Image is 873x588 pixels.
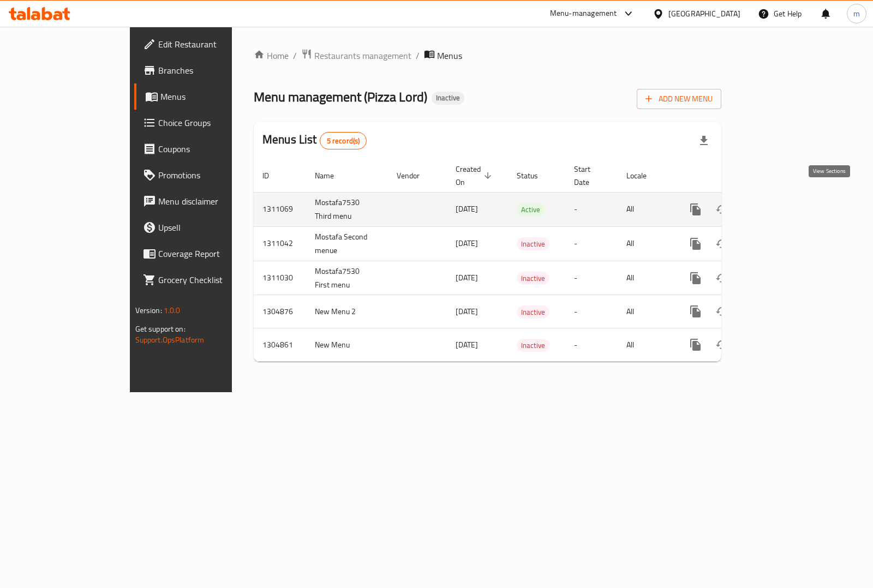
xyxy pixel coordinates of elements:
[134,31,276,57] a: Edit Restaurant
[134,57,276,83] a: Branches
[618,295,674,328] td: All
[683,196,709,223] button: more
[618,226,674,261] td: All
[565,261,618,295] td: -
[254,226,306,261] td: 1311042
[691,128,717,154] div: Export file
[456,271,478,285] span: [DATE]
[134,267,276,293] a: Grocery Checklist
[618,328,674,362] td: All
[158,195,267,208] span: Menu disclaimer
[306,226,388,261] td: Mostafa Second menue
[618,261,674,295] td: All
[456,304,478,319] span: [DATE]
[314,49,411,62] span: Restaurants management
[565,192,618,226] td: -
[517,339,549,352] div: Inactive
[517,203,545,216] span: Active
[565,328,618,362] td: -
[164,303,181,317] span: 1.0.0
[262,169,283,182] span: ID
[626,169,661,182] span: Locale
[674,159,796,193] th: Actions
[618,192,674,226] td: All
[160,90,267,103] span: Menus
[709,265,735,291] button: Change Status
[254,192,306,226] td: 1311069
[158,142,267,155] span: Coupons
[306,295,388,328] td: New Menu 2
[306,261,388,295] td: Mostafa7530 First menu
[262,131,367,149] h2: Menus List
[709,298,735,325] button: Change Status
[517,203,545,216] div: Active
[254,261,306,295] td: 1311030
[517,237,549,250] div: Inactive
[134,214,276,241] a: Upsell
[254,295,306,328] td: 1304876
[432,93,464,103] span: Inactive
[397,169,434,182] span: Vendor
[683,231,709,257] button: more
[550,7,617,20] div: Menu-management
[683,332,709,358] button: more
[301,49,411,63] a: Restaurants management
[315,169,348,182] span: Name
[517,306,549,319] span: Inactive
[517,339,549,352] span: Inactive
[517,272,549,285] span: Inactive
[306,328,388,362] td: New Menu
[158,169,267,182] span: Promotions
[517,238,549,250] span: Inactive
[565,226,618,261] td: -
[134,188,276,214] a: Menu disclaimer
[709,196,735,223] button: Change Status
[320,136,367,146] span: 5 record(s)
[416,49,420,62] li: /
[637,89,721,109] button: Add New Menu
[306,192,388,226] td: Mostafa7530 Third menu
[565,295,618,328] td: -
[517,305,549,319] div: Inactive
[456,202,478,216] span: [DATE]
[158,247,267,260] span: Coverage Report
[135,303,162,317] span: Version:
[853,8,860,20] span: m
[456,338,478,352] span: [DATE]
[683,298,709,325] button: more
[456,163,495,189] span: Created On
[517,169,552,182] span: Status
[158,38,267,51] span: Edit Restaurant
[254,85,427,109] span: Menu management ( Pizza Lord )
[134,83,276,110] a: Menus
[683,265,709,291] button: more
[135,333,205,347] a: Support.OpsPlatform
[709,332,735,358] button: Change Status
[432,92,464,105] div: Inactive
[668,8,740,20] div: [GEOGRAPHIC_DATA]
[134,241,276,267] a: Coverage Report
[158,64,267,77] span: Branches
[158,221,267,234] span: Upsell
[645,92,713,106] span: Add New Menu
[437,49,462,62] span: Menus
[254,328,306,362] td: 1304861
[134,136,276,162] a: Coupons
[158,273,267,286] span: Grocery Checklist
[158,116,267,129] span: Choice Groups
[254,49,721,63] nav: breadcrumb
[293,49,297,62] li: /
[254,159,796,362] table: enhanced table
[134,110,276,136] a: Choice Groups
[135,322,186,336] span: Get support on:
[574,163,605,189] span: Start Date
[134,162,276,188] a: Promotions
[456,236,478,250] span: [DATE]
